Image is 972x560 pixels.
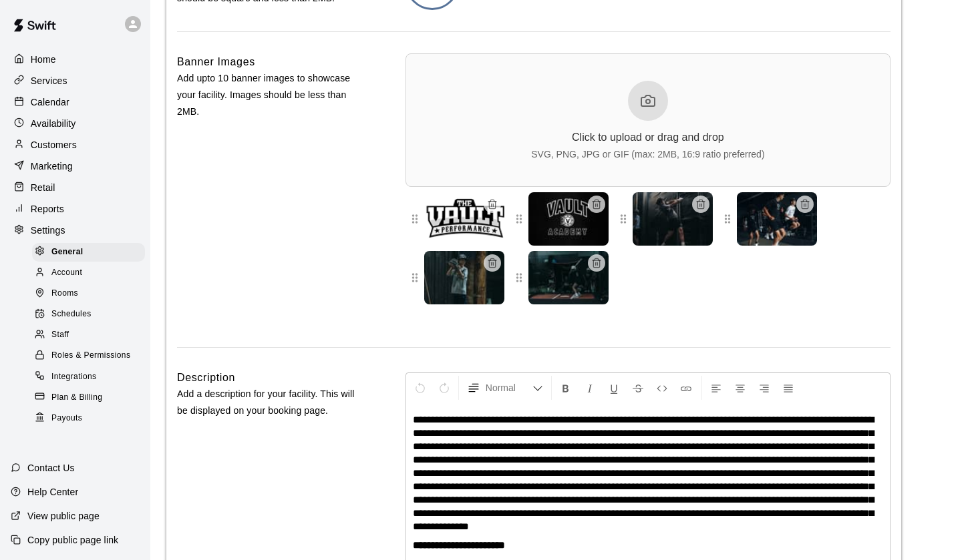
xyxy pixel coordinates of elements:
a: Schedules [32,304,150,325]
button: Format Strikethrough [627,376,649,400]
div: Plan & Billing [32,388,145,407]
div: Schedules [32,305,145,324]
h6: Banner Images [177,53,255,71]
span: Account [51,266,82,280]
p: Settings [31,224,65,237]
button: Redo [433,376,456,400]
img: Banner 1 [424,192,504,246]
img: Banner 6 [528,251,609,304]
a: Plan & Billing [32,387,150,408]
a: Integrations [32,366,150,387]
p: Copy public page link [27,533,118,547]
span: Staff [51,328,69,342]
p: Retail [31,181,55,194]
p: Customers [31,138,77,152]
p: Help Center [27,485,78,499]
p: View public page [27,509,100,523]
span: General [51,246,84,259]
button: Right Align [753,376,776,400]
span: Plan & Billing [51,391,102,404]
span: Integrations [51,370,97,384]
a: Services [11,71,140,91]
h6: Description [177,369,235,386]
div: Click to upload or drag and drop [572,131,724,144]
p: Add upto 10 banner images to showcase your facility. Images should be less than 2MB. [177,70,363,121]
span: Roles & Permissions [51,349,130,362]
p: Home [31,53,56,66]
a: Settings [11,220,140,240]
a: Account [32,262,150,283]
img: Banner 5 [424,251,504,304]
a: Staff [32,325,150,346]
button: Format Bold [554,376,577,400]
a: Customers [11,135,140,155]
div: SVG, PNG, JPG or GIF (max: 2MB, 16:9 ratio preferred) [531,149,764,160]
div: Staff [32,326,145,344]
button: Insert Code [651,376,673,400]
p: Availability [31,117,76,130]
button: Justify Align [777,376,800,400]
p: Services [31,74,67,87]
img: Banner 4 [737,192,817,246]
div: Roles & Permissions [32,346,145,365]
a: Retail [11,178,140,198]
a: Roles & Permissions [32,346,150,366]
div: General [32,243,145,262]
p: Reports [31,202,64,216]
button: Format Italics [579,376,601,400]
a: Reports [11,199,140,219]
span: Schedules [51,308,92,321]
button: Undo [409,376,432,400]
a: Marketing [11,156,140,176]
p: Marketing [31,160,73,173]
a: Availability [11,113,140,133]
button: Center Align [729,376,752,400]
a: Home [11,49,140,69]
div: Account [32,264,145,282]
div: Rooms [32,284,145,303]
a: Rooms [32,284,150,304]
div: Integrations [32,368,145,386]
span: Normal [486,381,532,394]
button: Formatting Options [462,376,548,400]
span: Rooms [51,287,78,300]
img: Banner 2 [528,192,609,246]
p: Contact Us [27,461,75,475]
span: Payouts [51,412,82,425]
p: Add a description for your facility. This will be displayed on your booking page. [177,386,363,419]
div: Payouts [32,409,145,428]
p: Calendar [31,95,69,109]
button: Format Underline [603,376,625,400]
img: Banner 3 [633,192,713,246]
button: Left Align [705,376,727,400]
a: Payouts [32,408,150,429]
a: Calendar [11,92,140,112]
button: Insert Link [675,376,697,400]
a: General [32,242,150,262]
